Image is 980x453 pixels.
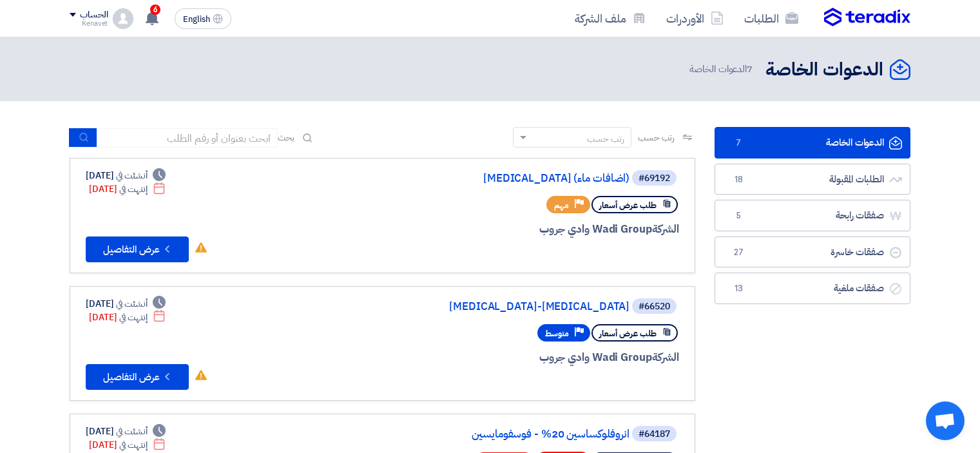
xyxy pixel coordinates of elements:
button: عرض التفاصيل [86,364,189,390]
div: [DATE] [89,438,166,452]
div: الحساب [80,10,108,21]
div: Open chat [926,401,965,440]
span: مهم [554,199,569,211]
div: Wadi Group وادي جروب [369,221,679,238]
span: 13 [731,282,746,295]
div: [DATE] [86,297,166,311]
span: الشركة [652,221,680,237]
span: الشركة [652,349,680,365]
img: Teradix logo [824,8,910,27]
a: [MEDICAL_DATA] (اضافات ماء) [372,173,629,184]
span: الدعوات الخاصة [689,62,755,77]
div: [DATE] [89,182,166,196]
span: رتب حسب [638,131,675,144]
span: إنتهت في [119,438,147,452]
span: 7 [731,137,746,149]
a: ملف الشركة [564,3,656,34]
a: انروفلوكساسين 20% - فوسفومايسين [372,429,629,440]
button: English [175,8,231,29]
img: profile_test.png [113,8,133,29]
div: [DATE] [86,425,166,438]
h2: الدعوات الخاصة [765,57,883,82]
a: الدعوات الخاصة7 [715,127,910,159]
span: 18 [731,173,746,186]
span: 6 [150,5,160,15]
span: 27 [731,246,746,259]
span: أنشئت في [116,169,147,182]
a: صفقات ملغية13 [715,273,910,304]
a: [MEDICAL_DATA]-[MEDICAL_DATA] [372,301,629,313]
input: ابحث بعنوان أو رقم الطلب [97,128,278,148]
span: بحث [278,131,294,144]
span: أنشئت في [116,297,147,311]
span: English [183,15,210,24]
a: الأوردرات [656,3,734,34]
span: طلب عرض أسعار [599,199,657,211]
a: صفقات رابحة5 [715,200,910,231]
span: أنشئت في [116,425,147,438]
div: #64187 [639,430,670,439]
div: #66520 [639,302,670,311]
div: Kenavet [70,20,108,27]
div: رتب حسب [587,132,624,146]
span: 5 [731,209,746,222]
span: إنتهت في [119,311,147,324]
span: 7 [747,62,753,76]
span: إنتهت في [119,182,147,196]
button: عرض التفاصيل [86,236,189,262]
a: الطلبات المقبولة18 [715,164,910,195]
div: #69192 [639,174,670,183]
span: طلب عرض أسعار [599,327,657,340]
a: الطلبات [734,3,809,34]
span: متوسط [545,327,569,340]
div: [DATE] [89,311,166,324]
div: Wadi Group وادي جروب [369,349,679,366]
div: [DATE] [86,169,166,182]
a: صفقات خاسرة27 [715,236,910,268]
